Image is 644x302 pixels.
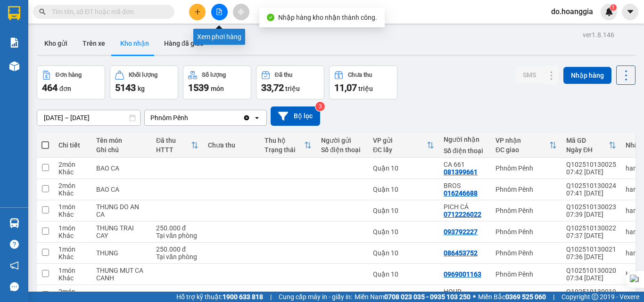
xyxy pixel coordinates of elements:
[358,85,373,92] span: triệu
[444,270,481,278] div: 0969001163
[373,228,434,236] div: Quận 10
[10,261,19,270] span: notification
[96,267,147,282] div: THUNG MUT CA CANH
[96,224,147,239] div: THUNG TRAI CAY
[563,67,611,84] button: Nhập hàng
[373,207,434,214] div: Quận 10
[58,211,87,218] div: Khác
[256,65,324,99] button: Đã thu33,72 triệu
[10,240,19,249] span: question-circle
[321,137,363,144] div: Người gửi
[444,249,478,257] div: 086453752
[37,65,105,99] button: Đơn hàng464đơn
[156,245,198,253] div: 250.000 đ
[156,137,191,144] div: Đã thu
[444,189,478,197] div: 016246688
[566,267,616,274] div: Q102510130020
[176,292,263,302] span: Hỗ trợ kỹ thuật:
[264,137,304,144] div: Thu hộ
[622,4,638,20] button: caret-down
[444,168,478,176] div: 081399661
[553,292,554,302] span: |
[194,8,201,15] span: plus
[157,32,211,55] button: Hàng đã giao
[58,168,87,176] div: Khác
[495,292,557,299] div: Phnôm Pênh
[495,137,549,144] div: VP nhận
[58,274,87,282] div: Khác
[495,146,549,154] div: ĐC giao
[271,106,320,126] button: Bộ lọc
[444,136,486,143] div: Người nhận
[208,141,255,149] div: Chưa thu
[223,293,263,301] strong: 1900 633 818
[56,72,82,78] div: Đơn hàng
[58,224,87,232] div: 1 món
[495,228,557,236] div: Phnôm Pênh
[129,72,157,78] div: Khối lượng
[189,113,190,122] input: Selected Phnôm Pênh.
[264,146,304,154] div: Trạng thái
[478,292,546,302] span: Miền Bắc
[216,8,223,15] span: file-add
[156,253,198,261] div: Tại văn phòng
[444,211,481,218] div: 0712226022
[58,182,87,189] div: 2 món
[444,288,486,295] div: HOUR
[515,66,544,83] button: SMS
[188,82,209,93] span: 1539
[275,72,292,78] div: Đã thu
[566,211,616,218] div: 07:39 [DATE]
[334,82,357,93] span: 11,07
[315,102,325,111] sup: 3
[321,146,363,154] div: Số điện thoại
[270,292,272,302] span: |
[52,7,163,17] input: Tìm tên, số ĐT hoặc mã đơn
[566,203,616,211] div: Q102510130023
[626,8,635,16] span: caret-down
[151,133,203,158] th: Toggle SortBy
[278,14,377,21] span: Nhập hàng kho nhận thành công.
[491,133,561,158] th: Toggle SortBy
[211,4,228,20] button: file-add
[58,189,87,197] div: Khác
[261,82,284,93] span: 33,72
[605,8,613,16] img: icon-new-feature
[592,294,598,300] span: copyright
[566,274,616,282] div: 07:34 [DATE]
[9,38,19,48] img: solution-icon
[561,133,621,158] th: Toggle SortBy
[566,146,609,154] div: Ngày ĐH
[156,224,198,232] div: 250.000 đ
[544,6,601,17] span: do.hoanggia
[610,4,617,11] sup: 1
[189,4,206,20] button: plus
[566,245,616,253] div: Q102510130021
[58,203,87,211] div: 1 món
[444,161,486,168] div: CA 661
[58,141,87,149] div: Chi tiết
[495,270,557,278] div: Phnôm Pênh
[42,82,58,93] span: 464
[495,207,557,214] div: Phnôm Pênh
[267,14,274,21] span: check-circle
[495,249,557,257] div: Phnôm Pênh
[156,232,198,239] div: Tại văn phòng
[238,8,244,15] span: aim
[58,267,87,274] div: 1 món
[96,146,147,154] div: Ghi chú
[233,4,249,20] button: aim
[368,133,439,158] th: Toggle SortBy
[8,6,20,20] img: logo-vxr
[150,113,188,122] div: Phnôm Pênh
[355,292,471,302] span: Miền Nam
[566,224,616,232] div: Q102510130022
[444,147,486,155] div: Số điện thoại
[260,133,316,158] th: Toggle SortBy
[113,32,157,55] button: Kho nhận
[611,4,615,11] span: 1
[9,61,19,71] img: warehouse-icon
[444,203,486,211] div: PICH CÁ
[473,295,476,299] span: ⚪️
[373,186,434,193] div: Quận 10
